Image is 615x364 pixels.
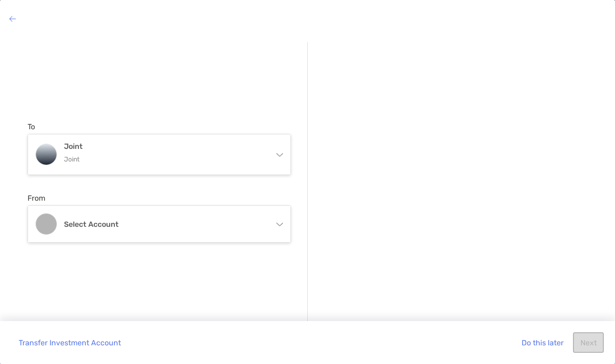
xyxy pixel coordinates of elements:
h4: Select account [64,220,266,229]
button: Do this later [514,332,571,353]
label: To [28,122,35,131]
label: From [28,194,45,203]
h4: Joint [64,142,266,151]
p: Joint [64,154,266,165]
img: Joint [36,144,57,165]
button: Transfer Investment Account [11,332,128,353]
